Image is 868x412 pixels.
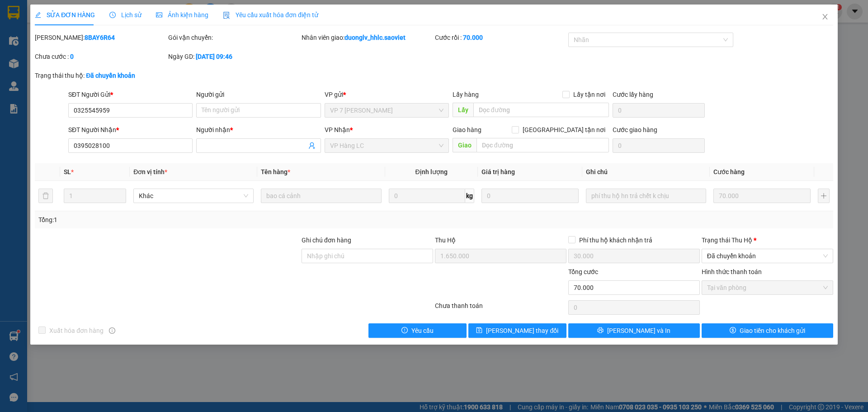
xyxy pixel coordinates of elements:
[156,12,162,18] span: picture
[261,168,290,175] span: Tên hàng
[613,138,705,153] input: Cước giao hàng
[302,237,351,244] label: Ghi chú đơn hàng
[330,139,443,152] span: VP Hàng LC
[597,327,604,334] span: printer
[713,168,745,175] span: Cước hàng
[35,71,200,81] div: Trạng thái thu hộ:
[818,189,830,203] button: plus
[35,52,166,62] div: Chưa cước :
[476,327,482,334] span: save
[64,168,71,175] span: SL
[476,138,609,152] input: Dọc đường
[156,11,208,19] span: Ảnh kiện hàng
[139,189,248,203] span: Khác
[702,235,833,245] div: Trạng thái Thu Hộ
[702,323,833,338] button: dollarGiao tiền cho khách gửi
[109,12,116,18] span: clock-circle
[481,168,515,175] span: Giá trị hàng
[109,11,142,19] span: Lịch sử
[68,125,193,135] div: SĐT Người Nhận
[46,326,107,336] span: Xuất hóa đơn hàng
[70,53,74,60] b: 0
[434,301,567,317] div: Chưa thanh toán
[35,33,166,43] div: [PERSON_NAME]:
[702,268,762,275] label: Hình thức thanh toán
[568,268,598,275] span: Tổng cước
[411,326,434,336] span: Yêu cầu
[486,326,558,336] span: [PERSON_NAME] thay đổi
[38,189,53,203] button: delete
[468,323,566,338] button: save[PERSON_NAME] thay đổi
[613,91,653,98] label: Cước lấy hàng
[812,5,838,30] button: Close
[415,168,448,175] span: Định lượng
[821,13,829,20] span: close
[35,12,41,18] span: edit
[586,189,706,203] input: Ghi Chú
[570,90,609,99] span: Lấy tận nơi
[453,91,479,98] span: Lấy hàng
[196,53,232,60] b: [DATE] 09:46
[401,327,408,334] span: exclamation-circle
[607,326,670,336] span: [PERSON_NAME] và In
[465,189,474,203] span: kg
[133,168,167,175] span: Đơn vị tính
[481,189,579,203] input: 0
[223,11,318,19] span: Yêu cầu xuất hóa đơn điện tử
[435,33,566,43] div: Cước rồi :
[261,189,381,203] input: VD: Bàn, Ghế
[325,90,449,99] div: VP gửi
[713,189,811,203] input: 0
[38,215,335,225] div: Tổng: 1
[168,33,300,43] div: Gói vận chuyển:
[435,237,456,244] span: Thu Hộ
[196,125,321,135] div: Người nhận
[453,138,476,152] span: Giao
[730,327,736,334] span: dollar
[325,126,350,133] span: VP Nhận
[473,103,609,117] input: Dọc đường
[568,323,700,338] button: printer[PERSON_NAME] và In
[308,142,316,149] span: user-add
[613,126,657,133] label: Cước giao hàng
[463,34,483,41] b: 70.000
[68,90,193,99] div: SĐT Người Gửi
[109,327,115,334] span: info-circle
[582,163,710,181] th: Ghi chú
[196,90,321,99] div: Người gửi
[576,235,656,245] span: Phí thu hộ khách nhận trả
[35,11,95,19] span: SỬA ĐƠN HÀNG
[740,326,805,336] span: Giao tiền cho khách gửi
[86,72,135,79] b: Đã chuyển khoản
[453,126,481,133] span: Giao hàng
[453,103,473,117] span: Lấy
[707,281,828,294] span: Tại văn phòng
[330,104,443,117] span: VP 7 Phạm Văn Đồng
[344,34,406,41] b: duonglv_hhlc.saoviet
[85,34,115,41] b: 8BAY6R64
[613,103,705,118] input: Cước lấy hàng
[223,12,230,19] img: icon
[302,33,433,43] div: Nhân viên giao:
[302,249,433,263] input: Ghi chú đơn hàng
[519,125,609,135] span: [GEOGRAPHIC_DATA] tận nơi
[168,52,300,62] div: Ngày GD:
[707,249,828,263] span: Đã chuyển khoản
[368,323,467,338] button: exclamation-circleYêu cầu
